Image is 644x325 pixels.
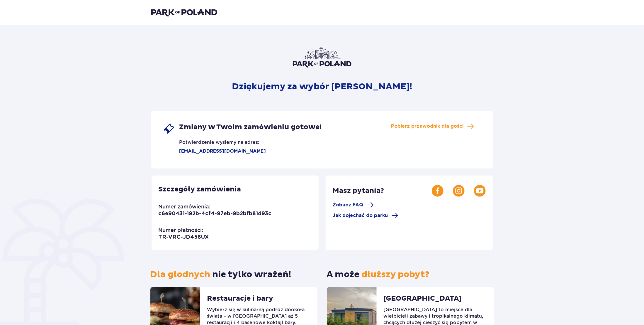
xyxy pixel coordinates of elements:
[159,234,209,241] p: TR-VRC-JD458UX
[453,185,465,197] img: Instagram
[163,134,259,146] p: Potwierdzenie wyślemy na adres:
[159,210,272,217] p: c6e90431-192b-4cf4-97eb-9b2bfb81d93c
[151,8,217,16] img: Park of Poland logo
[362,269,430,280] span: dłuższy pobyt?
[150,269,210,280] span: Dla głodnych
[159,203,211,210] p: Numer zamówienia:
[163,148,266,154] p: [EMAIL_ADDRESS][DOMAIN_NAME]
[163,123,175,134] img: single ticket icon
[327,269,430,280] p: A może
[333,202,363,208] span: Zobacz FAQ
[293,47,351,68] img: Park of Poland logo
[474,185,486,197] img: Youtube
[391,123,464,129] span: Pobierz przewodnik dla gości
[432,185,444,197] img: Facebook
[333,212,388,219] span: Jak dojechać do parku
[179,123,322,132] span: Zmiany w Twoim zamówieniu gotowe!
[391,123,474,130] a: Pobierz przewodnik dla gości
[150,269,291,280] p: nie tylko wrażeń!
[159,185,241,194] p: Szczegóły zamówienia
[333,212,399,219] a: Jak dojechać do parku
[207,294,273,307] p: Restauracje i bary
[232,81,412,92] p: Dziękujemy za wybór [PERSON_NAME]!
[159,227,203,234] p: Numer płatności:
[384,294,462,307] p: [GEOGRAPHIC_DATA]
[333,186,432,195] p: Masz pytania?
[333,201,374,208] a: Zobacz FAQ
